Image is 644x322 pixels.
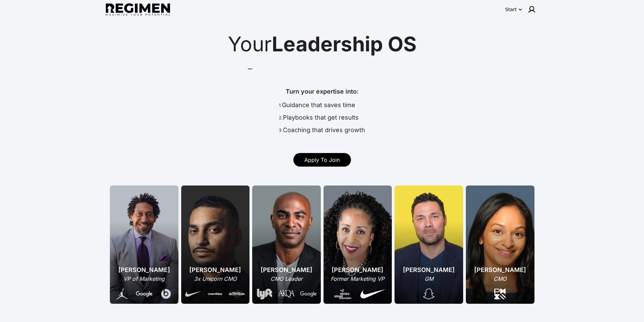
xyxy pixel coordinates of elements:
[330,265,385,275] div: [PERSON_NAME]
[279,115,283,120] span: 2.
[403,265,455,275] div: [PERSON_NAME]
[185,265,245,275] div: [PERSON_NAME]
[114,275,174,283] div: VP of Marketing
[528,5,536,14] img: user icon
[272,32,416,56] span: Leadership OS
[279,113,365,125] div: Playbooks that get results
[304,156,340,163] span: Apply To Join
[474,265,526,275] div: [PERSON_NAME]
[403,275,455,283] div: GM
[114,265,174,275] div: [PERSON_NAME]
[279,128,283,133] span: 3.
[113,34,532,54] div: Your
[505,6,517,13] div: Start
[279,100,365,113] div: Guidance that saves time
[474,275,526,283] div: CMO
[185,275,245,283] div: 3x Unicorn CMO
[256,275,317,283] div: CMO Leader
[106,3,170,16] img: Regimen logo
[256,265,317,275] div: [PERSON_NAME]
[279,103,282,108] span: 1.
[504,4,523,15] button: Start
[279,125,365,138] div: Coaching that drives growth
[279,87,365,100] div: Turn your expertise into:
[330,275,385,283] div: Former Marketing VP
[293,153,351,167] a: Apply To Join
